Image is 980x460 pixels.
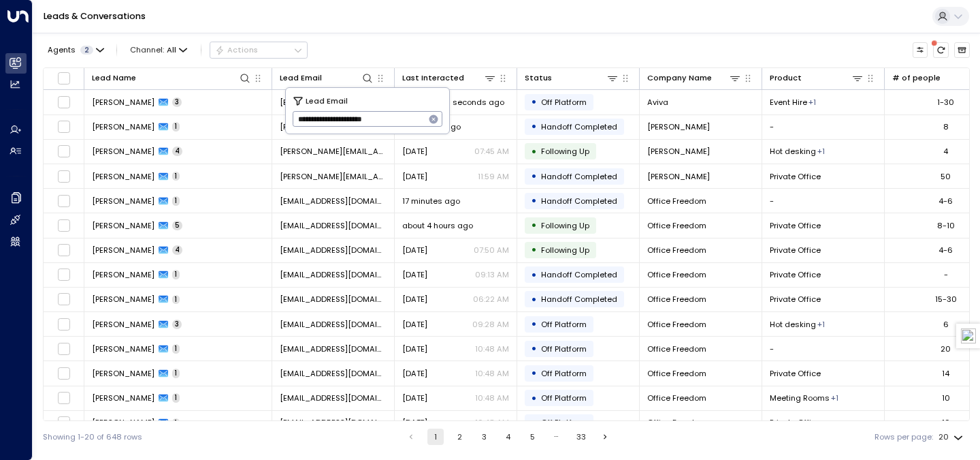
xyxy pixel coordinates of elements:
[954,42,970,58] button: Archived Leads
[770,97,807,108] span: Event Hire
[280,343,387,354] span: jack@officefreedom.com
[762,189,885,213] td: -
[280,121,387,132] span: francesca.cooper-isow@knightfrank.com
[762,115,885,139] td: -
[647,417,706,428] span: Office Freedom
[531,414,537,432] div: •
[770,294,821,305] span: Private Office
[280,97,387,108] span: jade.wooltorton@aviva.com
[770,368,821,379] span: Private Office
[647,319,706,330] span: Office Freedom
[541,171,617,182] span: Handoff Completed
[531,364,537,382] div: •
[475,417,509,428] p: 10:48 AM
[647,121,710,132] span: Knight Frank
[913,42,928,58] button: Customize
[647,72,712,85] div: Company Name
[933,42,949,58] span: There are new threads available. Refresh the grid to view the latest updates.
[44,10,146,22] a: Leads & Conversations
[531,167,537,185] div: •
[92,343,154,354] span: Jack Hooker
[770,269,821,280] span: Private Office
[541,343,587,354] span: Off Platform
[943,121,949,132] div: 8
[531,266,537,284] div: •
[942,393,950,403] div: 10
[573,429,589,445] button: Go to page 33
[92,269,154,280] span: Jack Hooker
[57,95,71,109] span: Toggle select row
[57,367,71,380] span: Toggle select row
[92,220,154,231] span: Jack Hooker
[210,42,308,58] div: Button group with a nested menu
[57,243,71,257] span: Toggle select row
[57,194,71,208] span: Toggle select row
[92,368,154,379] span: Jack Hooker
[306,95,348,107] span: Lead Email
[762,337,885,361] td: -
[770,72,802,85] div: Product
[92,294,154,305] span: Jack Hooker
[92,121,154,132] span: Francesca Cooper-Isow
[892,72,941,85] div: # of people
[941,343,951,354] div: 20
[937,97,954,108] div: 1-30
[770,319,816,330] span: Hot desking
[817,146,825,157] div: Private Office
[472,319,509,330] p: 09:28 AM
[280,393,387,403] span: jack@officefreedom.com
[402,72,464,85] div: Last Interacted
[541,294,617,305] span: Handoff Completed
[770,146,816,157] span: Hot desking
[938,429,966,446] div: 20
[402,294,427,305] span: Sep 17, 2025
[943,146,948,157] div: 4
[43,42,108,57] button: Agents2
[92,393,154,403] span: Jack Hooker
[280,368,387,379] span: jack@officefreedom.com
[541,146,589,157] span: Following Up
[938,196,953,206] div: 4-6
[938,245,953,256] div: 4-6
[57,342,71,356] span: Toggle select row
[942,417,950,428] div: 10
[427,429,444,445] button: page 1
[402,220,473,231] span: about 4 hours ago
[770,393,830,403] span: Meeting Rooms
[215,45,258,55] div: Actions
[172,97,182,107] span: 3
[57,170,71,183] span: Toggle select row
[475,368,509,379] p: 10:48 AM
[92,417,154,428] span: Jack Hooker
[57,120,71,134] span: Toggle select row
[280,196,387,206] span: jack@officefreedom.com
[525,72,552,85] div: Status
[475,269,509,280] p: 09:13 AM
[172,369,180,378] span: 1
[478,171,509,182] p: 11:59 AM
[210,42,308,58] button: Actions
[525,72,619,85] div: Status
[541,319,587,330] span: Off Platform
[541,196,617,206] span: Handoff Completed
[57,219,71,232] span: Toggle select row
[476,429,492,445] button: Go to page 3
[531,339,537,358] div: •
[531,315,537,333] div: •
[941,171,951,182] div: 50
[937,220,955,231] div: 8-10
[647,171,710,182] span: Knight Frank
[647,294,706,305] span: Office Freedom
[808,97,816,108] div: Meeting Rooms
[597,429,613,445] button: Go to next page
[92,245,154,256] span: Jack Hooker
[647,196,706,206] span: Office Freedom
[647,245,706,256] span: Office Freedom
[875,431,933,443] label: Rows per page:
[280,269,387,280] span: jack@officefreedom.com
[831,393,838,403] div: Private Office
[474,245,509,256] p: 07:50 AM
[647,220,706,231] span: Office Freedom
[57,268,71,281] span: Toggle select row
[172,122,180,132] span: 1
